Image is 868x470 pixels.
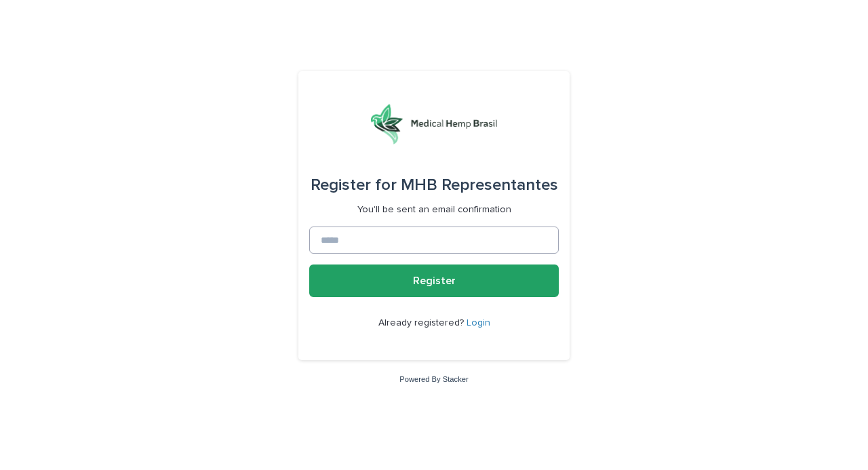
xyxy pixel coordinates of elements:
p: You'll be sent an email confirmation [357,204,511,216]
div: MHB Representantes [311,166,558,204]
a: Login [467,318,490,328]
img: 4UqDjhnrSSm1yqNhTQ7x [371,104,497,144]
span: Register for [311,177,397,193]
a: Powered By Stacker [399,375,468,383]
span: Register [413,275,456,286]
span: Already registered? [378,318,467,328]
button: Register [309,265,559,297]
